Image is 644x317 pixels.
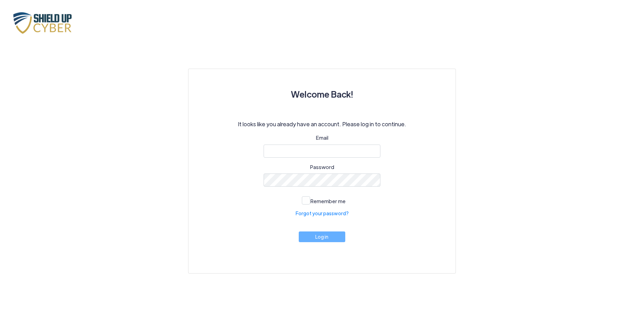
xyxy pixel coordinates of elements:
[310,163,334,171] label: Password
[205,86,439,103] h3: Welcome Back!
[10,10,79,36] img: x7pemu0IxLxkcbZJZdzx2HwkaHwO9aaLS0XkQIJL.png
[316,134,328,142] label: Email
[296,210,349,217] a: Forgot your password?
[205,120,439,128] p: It looks like you already have an account. Please log in to continue.
[310,198,346,204] span: Remember me
[299,231,346,242] button: Log in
